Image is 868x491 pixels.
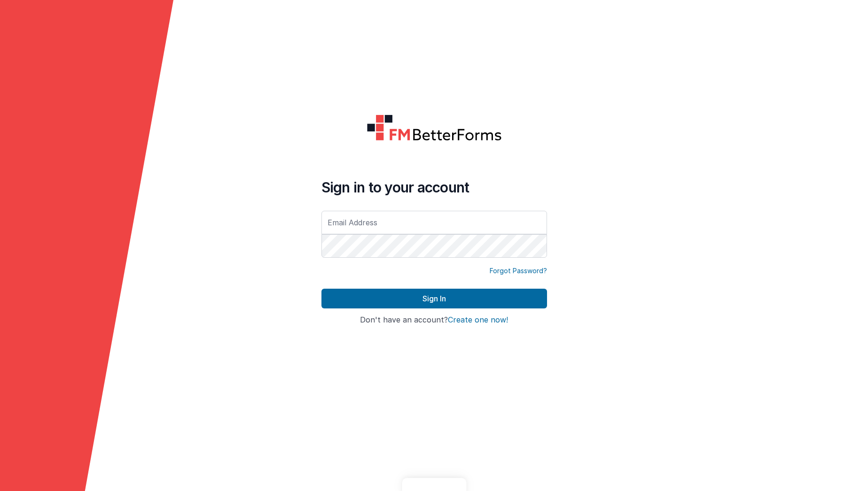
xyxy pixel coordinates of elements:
button: Sign In [321,289,547,308]
h4: Don't have an account? [321,316,547,324]
input: Email Address [321,211,547,234]
button: Create one now! [448,316,508,324]
a: Forgot Password? [490,266,547,276]
h4: Sign in to your account [321,179,547,196]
